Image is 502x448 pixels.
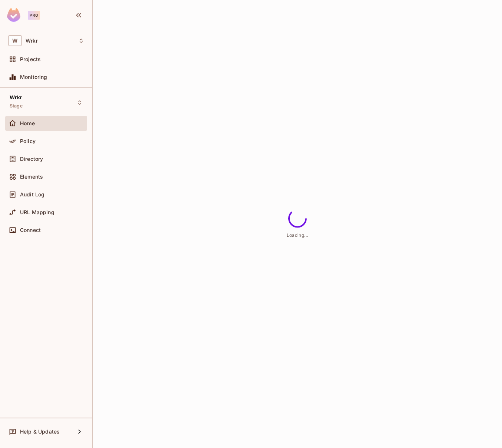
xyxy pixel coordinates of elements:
[20,156,43,162] span: Directory
[20,56,41,62] span: Projects
[20,429,60,435] span: Help & Updates
[26,38,38,44] span: Workspace: Wrkr
[20,227,41,233] span: Connect
[28,11,40,20] div: Pro
[20,174,43,180] span: Elements
[7,8,20,22] img: SReyMgAAAABJRU5ErkJggg==
[20,192,44,198] span: Audit Log
[8,35,22,46] span: W
[20,209,54,215] span: URL Mapping
[10,103,23,109] span: Stage
[20,74,47,80] span: Monitoring
[10,94,23,100] span: Wrkr
[287,232,308,238] span: Loading...
[20,138,36,144] span: Policy
[20,120,35,126] span: Home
